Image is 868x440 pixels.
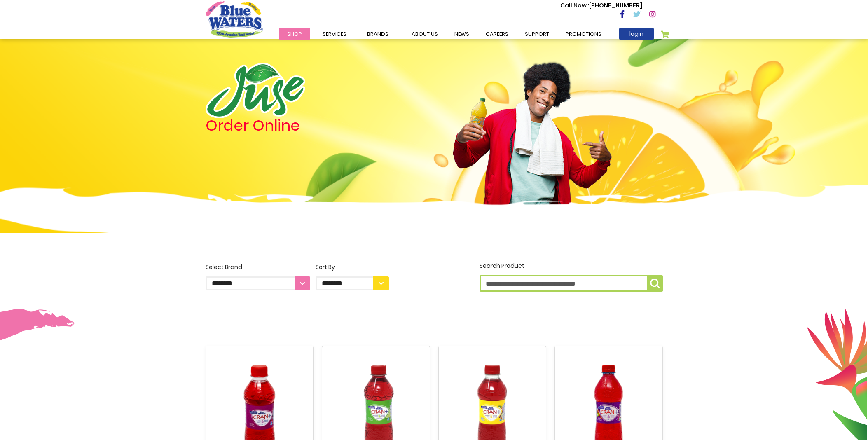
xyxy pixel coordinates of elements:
label: Search Product [480,262,663,292]
a: login [619,28,654,40]
a: about us [403,28,446,40]
img: search-icon.png [650,279,660,288]
p: [PHONE_NUMBER] [560,1,642,10]
select: Sort By [316,276,389,290]
input: Search Product [480,275,663,292]
span: Shop [287,30,302,38]
a: News [446,28,477,40]
span: Call Now : [560,1,589,9]
img: logo [206,63,305,118]
select: Select Brand [206,276,310,290]
a: store logo [206,1,263,37]
span: Services [323,30,346,38]
a: support [517,28,557,40]
label: Select Brand [206,263,310,290]
h4: Order Online [206,118,389,133]
img: man.png [452,47,613,224]
button: Search Product [647,275,663,292]
div: Sort By [316,263,389,271]
span: Brands [367,30,388,38]
a: careers [477,28,517,40]
a: Promotions [557,28,610,40]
